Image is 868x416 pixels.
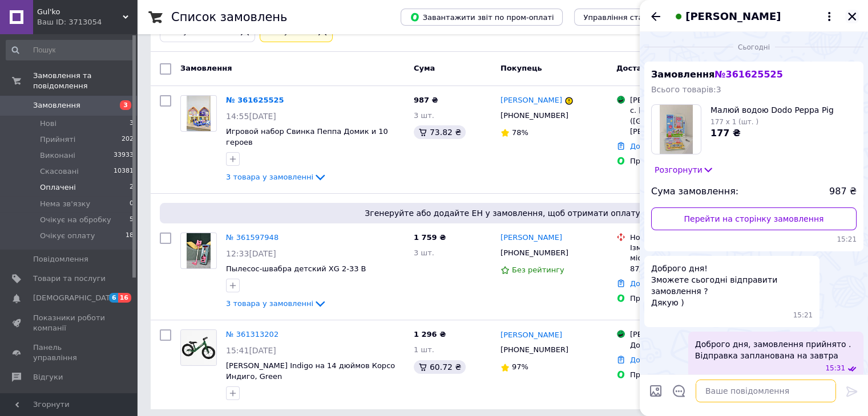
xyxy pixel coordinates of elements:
[37,7,123,17] span: Gul'ko
[40,199,90,209] span: Нема зв'язку
[498,342,571,357] div: [PHONE_NUMBER]
[583,13,671,22] span: Управління статусами
[109,293,118,303] span: 6
[226,330,278,338] a: № 361313202
[414,125,466,139] div: 73.82 ₴
[180,64,232,72] span: Замовлення
[574,9,680,26] button: Управління статусами
[130,199,134,209] span: 0
[630,356,672,364] a: Додати ЕН
[500,95,562,106] a: [PERSON_NAME]
[6,40,135,60] input: Пошук
[33,392,64,402] span: Покупці
[114,166,134,177] span: 10381
[651,207,857,230] a: Перейти на сторінку замовлення
[498,108,571,123] div: [PHONE_NUMBER]
[414,64,435,72] span: Cума
[630,279,672,288] a: Додати ЕН
[644,41,863,52] div: 12.09.2025
[114,150,134,161] span: 33933
[825,364,845,373] span: 15:31 12.09.2025
[120,100,131,110] span: 3
[37,17,137,27] div: Ваш ID: 3713054
[118,293,131,303] span: 16
[630,105,746,137] div: с. [STREET_ADDRESS], ([GEOGRAPHIC_DATA][PERSON_NAME])
[630,329,746,340] div: [PERSON_NAME]
[630,142,672,150] a: Додати ЕН
[793,311,813,320] span: 15:21 12.09.2025
[500,233,562,243] a: [PERSON_NAME]
[414,111,434,120] span: 3 шт.
[500,64,542,72] span: Покупець
[226,361,395,381] a: [PERSON_NAME] Indigo на 14 дюймов Корсо Индиго, Green
[33,313,106,333] span: Показники роботи компанії
[226,173,313,181] span: 3 товара у замовленні
[410,12,554,22] span: Завантажити звіт по пром-оплаті
[414,248,434,257] span: 3 шт.
[40,182,76,193] span: Оплачені
[414,360,466,374] div: 60.72 ₴
[649,10,663,23] button: Назад
[40,215,111,225] span: Очікує на обробку
[512,362,528,371] span: 97%
[651,69,783,80] span: Замовлення
[226,299,327,308] a: 3 товара у замовленні
[226,346,276,355] span: 15:41[DATE]
[710,104,834,116] span: Малюй водою Dodo Peppa Pig
[180,95,217,132] a: Фото товару
[40,134,75,145] span: Прийняті
[630,156,746,166] div: Пром-оплата
[171,10,287,24] h1: Список замовлень
[630,370,746,380] div: Пром-оплата
[122,134,134,145] span: 202
[33,71,137,91] span: Замовлення та повідомлення
[672,384,687,398] button: Відкрити шаблони відповідей
[414,96,438,104] span: 987 ₴
[226,233,278,242] a: № 361597948
[40,166,79,177] span: Скасовані
[130,182,134,193] span: 2
[500,330,562,341] a: [PERSON_NAME]
[401,9,563,26] button: Завантажити звіт по пром-оплаті
[651,85,721,94] span: Всього товарів: 3
[710,128,741,138] span: 177 ₴
[33,254,88,264] span: Повідомлення
[651,164,717,176] button: Розгорнути
[33,100,80,111] span: Замовлення
[33,293,118,303] span: [DEMOGRAPHIC_DATA]
[130,215,134,225] span: 5
[187,96,211,131] img: Фото товару
[414,330,446,338] span: 1 296 ₴
[226,96,284,104] a: № 361625525
[651,263,813,308] span: Доброго дня! Зможете сьогодні відправити замовлення ? Дякую )
[226,299,313,308] span: 3 товара у замовленні
[414,345,434,354] span: 1 шт.
[630,95,746,105] div: [PERSON_NAME]
[714,69,782,80] span: № 361625525
[226,112,276,121] span: 14:55[DATE]
[630,243,746,274] div: Ізмаїл, №9 (до 30 кг на одне місце): просп. Незалежності, 87/1
[226,264,366,273] a: Пылесос-швабра детский XG 2-33 B
[672,9,836,24] button: [PERSON_NAME]
[630,233,746,243] div: Нова Пошта
[710,118,758,126] span: 177 x 1 (шт. )
[33,274,106,284] span: Товари та послуги
[226,127,388,146] a: Игровой набор Свинка Пеппа Домик и 10 героев
[651,185,738,198] span: Сума замовлення:
[187,233,211,268] img: Фото товару
[33,342,106,363] span: Панель управління
[40,119,56,129] span: Нові
[630,293,746,304] div: Пром-оплата
[181,330,216,365] img: Фото товару
[512,128,528,137] span: 78%
[414,233,446,242] span: 1 759 ₴
[695,338,857,361] span: Доброго дня, замовлення прийнято . Відправка запланована на завтра
[164,207,841,219] span: Згенеруйте або додайте ЕН у замовлення, щоб отримати оплату
[733,43,774,52] span: Сьогодні
[226,249,276,258] span: 12:33[DATE]
[829,185,857,198] span: 987 ₴
[660,105,693,154] img: 6532189722_w160_h160_malyuj-vodoyu-dodo.jpg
